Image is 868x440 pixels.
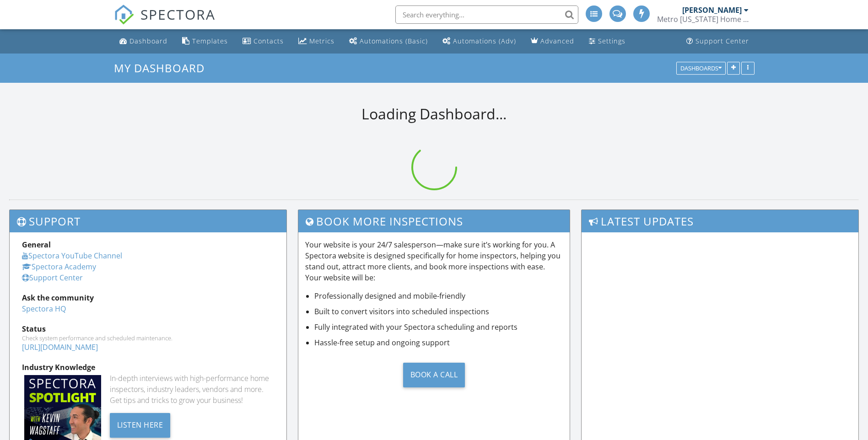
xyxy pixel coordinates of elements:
a: Book a Call [305,355,563,394]
div: Listen Here [110,413,171,438]
a: Automations (Advanced) [439,33,520,50]
p: Your website is your 24/7 salesperson—make sure it’s working for you. A Spectora website is desig... [305,239,563,283]
a: Spectora HQ [22,304,66,314]
div: Metro Michigan Home Inspections LLC. [657,15,749,24]
div: Metrics [309,37,334,45]
div: Dashboard [129,37,167,45]
span: SPECTORA [140,5,216,24]
a: Automations (Basic) [345,33,431,50]
div: [PERSON_NAME] [682,5,742,15]
a: Listen Here [110,419,171,429]
a: Support Center [22,273,83,283]
div: Dashboards [680,65,722,71]
a: Spectora Academy [22,262,96,272]
div: Book a Call [403,363,465,387]
li: Built to convert visitors into scheduled inspections [314,306,563,317]
div: Templates [192,37,228,45]
h3: Latest Updates [582,210,858,232]
div: Ask the community [22,292,274,303]
li: Professionally designed and mobile-friendly [314,290,563,301]
input: Search everything... [395,5,578,24]
div: Settings [598,37,625,45]
div: Check system performance and scheduled maintenance. [22,334,274,342]
div: In-depth interviews with high-performance home inspectors, industry leaders, vendors and more. Ge... [110,373,274,406]
a: Settings [585,33,629,50]
button: Dashboards [676,62,726,75]
h3: Book More Inspections [298,210,570,232]
div: Automations (Basic) [360,37,428,45]
a: [URL][DOMAIN_NAME] [22,342,98,352]
div: Status [22,323,274,334]
a: Dashboard [116,33,171,50]
a: Contacts [239,33,287,50]
h3: Support [10,210,286,232]
a: Advanced [527,33,578,50]
a: Metrics [295,33,338,50]
a: Templates [178,33,232,50]
a: My Dashboard [114,60,212,75]
a: SPECTORA [114,12,216,32]
a: Spectora YouTube Channel [22,251,122,261]
div: Contacts [253,37,284,45]
img: The Best Home Inspection Software - Spectora [114,5,134,25]
div: Support Center [695,37,749,45]
li: Fully integrated with your Spectora scheduling and reports [314,322,563,333]
div: Industry Knowledge [22,362,274,373]
li: Hassle-free setup and ongoing support [314,337,563,348]
div: Advanced [540,37,574,45]
a: Support Center [683,33,753,50]
div: Automations (Adv) [453,37,516,45]
strong: General [22,240,51,250]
